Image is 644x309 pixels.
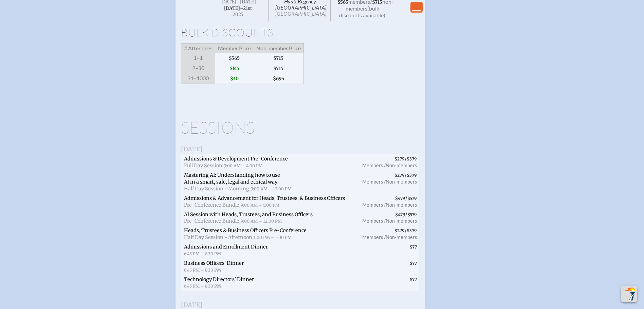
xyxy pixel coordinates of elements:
span: / [354,154,420,171]
span: / [354,194,420,210]
span: Non-member Price [254,44,304,53]
span: (bulk discounts available) [339,5,385,18]
span: Admissions & Advancement for Heads, Trustees, & Business Officers [184,195,345,201]
span: $479 [395,196,405,201]
span: $695 [254,73,304,84]
span: $379 [407,228,417,233]
span: Full Day Session, [184,162,224,169]
span: $379 [407,173,417,178]
span: 9:00 AM – 5:00 PM [241,203,279,208]
span: Non-members [386,179,417,185]
span: / [354,210,420,226]
span: 2–30 [181,63,215,73]
span: Members / [362,218,386,224]
h1: Sessions [181,119,420,136]
span: $77 [410,277,417,282]
span: $279 [394,156,405,161]
span: $30 [215,73,254,84]
span: $77 [410,244,417,250]
span: Admissions and Enrollment Dinner [184,244,268,250]
span: Member Price [215,44,254,53]
span: Non-members [386,162,417,168]
span: Non-members [386,202,417,208]
span: 2025 [214,12,263,17]
span: $77 [410,261,417,266]
span: Members / [362,202,386,208]
span: [DATE] [181,145,202,153]
img: To the top [622,287,636,301]
span: $579 [407,212,417,217]
span: [GEOGRAPHIC_DATA] [275,10,326,17]
span: Heads, Trustees & Business Officers Pre-Conference [184,227,307,234]
span: $145 [215,63,254,73]
span: $715 [254,63,304,73]
span: $279 [394,173,405,178]
span: 31–1000 [181,73,215,84]
span: AI Session with Heads, Trustees, and Business Officers [184,211,313,218]
span: $579 [407,196,417,201]
h1: Bulk Discounts [181,27,420,38]
span: Members / [362,234,386,240]
span: # Attendees [181,44,215,53]
span: 9:00 AM – 12:00 PM [241,219,282,224]
span: 1–1 [181,53,215,63]
span: 6:45 PM – 8:30 PM [184,268,221,273]
span: $379 [407,156,417,161]
span: $565 [215,53,254,63]
span: Half Day Session - Morning, [184,186,251,192]
span: 1:00 PM – 5:00 PM [254,235,292,240]
span: Admissions & Development Pre-Conference [184,156,288,162]
span: $479 [395,212,405,217]
span: $279 [394,228,405,233]
span: Pre-Conference Bundle, [184,202,241,208]
span: Non-members [386,234,417,240]
span: [DATE]–⁠21st [224,5,252,11]
span: Pre-Conference Bundle, [184,218,241,224]
span: / [354,171,420,194]
span: Members / [362,162,386,168]
span: 6:45 PM – 8:30 PM [184,284,221,289]
span: Members / [362,179,386,185]
span: Business Officers' Dinner [184,260,244,266]
span: 9:00 AM – 4:00 PM [224,163,263,168]
span: $715 [254,53,304,63]
span: Mastering AI: Understanding how to use AI in a smart, safe, legal and ethical way [184,172,280,185]
span: Non-members [386,218,417,224]
span: 6:45 PM – 8:30 PM [184,251,221,256]
span: [DATE] [181,301,202,309]
span: Half Day Session - Afternoon, [184,234,254,240]
span: Technology Directors' Dinner [184,276,254,282]
span: / [354,226,420,242]
span: 9:00 AM – 12:00 PM [251,186,292,191]
button: Scroll Top [621,286,637,302]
